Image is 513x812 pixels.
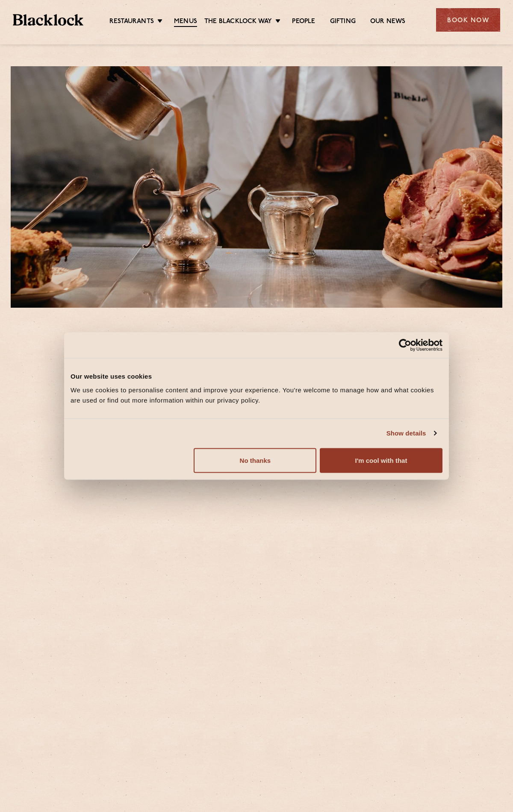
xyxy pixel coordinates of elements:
[436,8,500,32] div: Book Now
[292,18,315,26] a: People
[174,18,197,27] a: Menus
[330,18,356,26] a: Gifting
[71,371,442,382] div: Our website uses cookies
[109,18,154,26] a: Restaurants
[71,385,442,405] div: We use cookies to personalise content and improve your experience. You're welcome to manage how a...
[368,339,442,352] a: Usercentrics Cookiebot - opens in a new window
[320,448,442,473] button: I'm cool with that
[370,18,406,26] a: Our News
[204,18,272,26] a: The Blacklock Way
[386,428,436,438] a: Show details
[13,14,83,26] img: BL_Textured_Logo-footer-cropped.svg
[194,448,316,473] button: No thanks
